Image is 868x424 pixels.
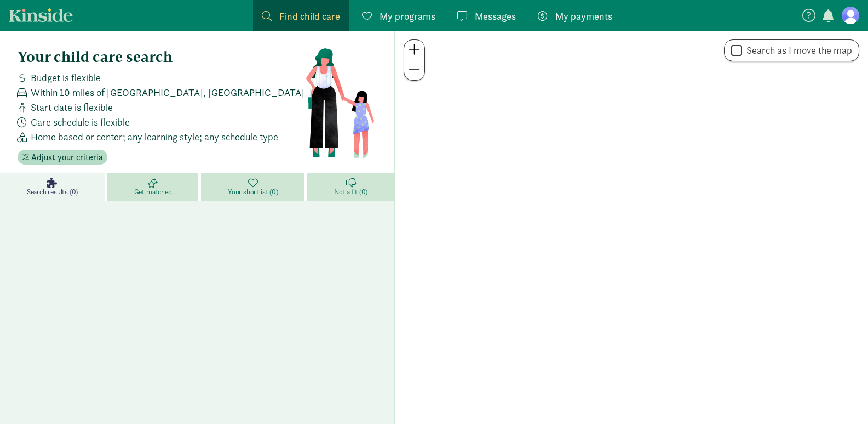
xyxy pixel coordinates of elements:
[9,8,73,22] a: Kinside
[228,188,278,196] span: Your shortlist (0)
[279,9,340,24] span: Find child care
[380,9,435,24] span: My programs
[31,85,304,100] span: Within 10 miles of [GEOGRAPHIC_DATA], [GEOGRAPHIC_DATA]
[31,151,103,164] span: Adjust your criteria
[475,9,516,24] span: Messages
[334,188,367,196] span: Not a fit (0)
[18,48,305,66] h4: Your child care search
[27,188,78,196] span: Search results (0)
[134,188,172,196] span: Get matched
[201,173,307,201] a: Your shortlist (0)
[742,44,852,57] label: Search as I move the map
[18,150,107,165] button: Adjust your criteria
[107,173,201,201] a: Get matched
[31,129,278,144] span: Home based or center; any learning style; any schedule type
[307,173,394,201] a: Not a fit (0)
[31,115,130,129] span: Care schedule is flexible
[31,70,101,85] span: Budget is flexible
[555,9,612,24] span: My payments
[31,100,113,115] span: Start date is flexible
